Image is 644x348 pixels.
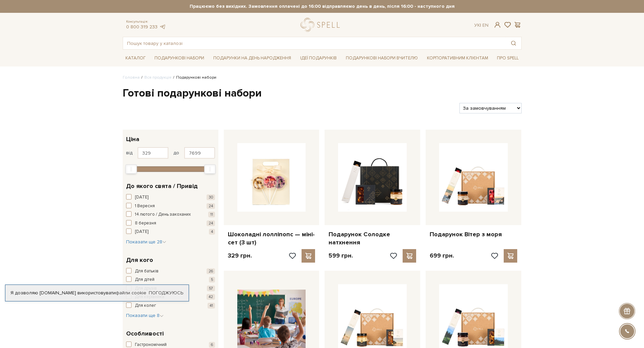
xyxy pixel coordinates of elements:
span: 26 [207,268,215,274]
span: До якого свята / Привід [126,182,198,191]
button: Для колег 41 [126,302,215,309]
h1: Готові подарункові набори [123,86,522,101]
a: En [482,22,488,28]
span: 14 лютого / День закоханих [135,211,191,218]
strong: Працюємо без вихідних. Замовлення оплачені до 16:00 відправляємо день в день, після 16:00 - насту... [123,3,522,9]
a: 0 800 319 233 [126,24,158,30]
span: 6 [209,342,215,348]
p: 599 грн. [329,252,353,260]
a: Подарунок Вітер з моря [430,231,517,238]
span: 30 [207,194,215,200]
div: Ук [474,22,488,28]
span: 11 [208,212,215,217]
a: Корпоративним клієнтам [424,53,491,63]
a: Погоджуюсь [149,290,183,296]
button: 8 березня 24 [126,220,215,227]
span: Показати ще 28 [126,239,166,245]
input: Ціна [138,147,168,159]
button: Для дітей 5 [126,276,215,283]
input: Пошук товару у каталозі [123,37,506,49]
a: telegram [159,24,166,30]
div: Min [125,164,137,174]
span: 24 [207,220,215,226]
a: Подарунок Солодке натхнення [329,231,416,246]
li: Подарункові набори [171,75,216,81]
span: від [126,150,133,156]
button: 14 лютого / День закоханих 11 [126,211,215,218]
span: 24 [207,203,215,209]
div: Max [204,164,216,174]
a: Подарункові набори Вчителю [343,52,421,64]
span: 1 Вересня [135,203,155,210]
button: [DATE] 30 [126,194,215,201]
span: 8 березня [135,220,156,227]
p: 329 грн. [228,252,252,260]
a: Головна [123,75,140,80]
button: Пошук товару у каталозі [506,37,521,49]
a: Ідеї подарунків [297,53,339,63]
span: | [480,22,481,28]
span: Ціна [126,135,139,144]
button: Показати ще 8 [126,312,164,319]
span: Для кого [126,256,153,265]
div: Я дозволяю [DOMAIN_NAME] використовувати [5,290,189,296]
button: Для батьків 26 [126,268,215,275]
span: [DATE] [135,229,148,235]
span: Показати ще 8 [126,313,164,318]
a: Вся продукція [144,75,171,80]
a: Про Spell [494,53,521,63]
button: 1 Вересня 24 [126,203,215,210]
span: Особливості [126,329,164,338]
a: logo [301,18,343,32]
a: Подарункові набори [152,53,207,63]
span: Для батьків [135,268,159,275]
a: Шоколадні лолліпопс — міні-сет (3 шт) [228,231,315,246]
span: 41 [208,303,215,309]
span: до [173,150,179,156]
a: файли cookie [116,290,146,296]
p: 699 грн. [430,252,454,260]
span: 4 [209,229,215,235]
a: Подарунки на День народження [211,53,294,63]
span: [DATE] [135,194,148,201]
button: [DATE] 4 [126,229,215,235]
span: 57 [207,286,215,291]
span: Для колег [135,302,156,309]
input: Ціна [184,147,215,159]
button: Показати ще 28 [126,239,166,245]
a: Каталог [123,53,148,63]
span: Для дітей [135,276,154,283]
span: 5 [209,277,215,283]
span: Консультація: [126,20,166,24]
span: 42 [207,294,215,300]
